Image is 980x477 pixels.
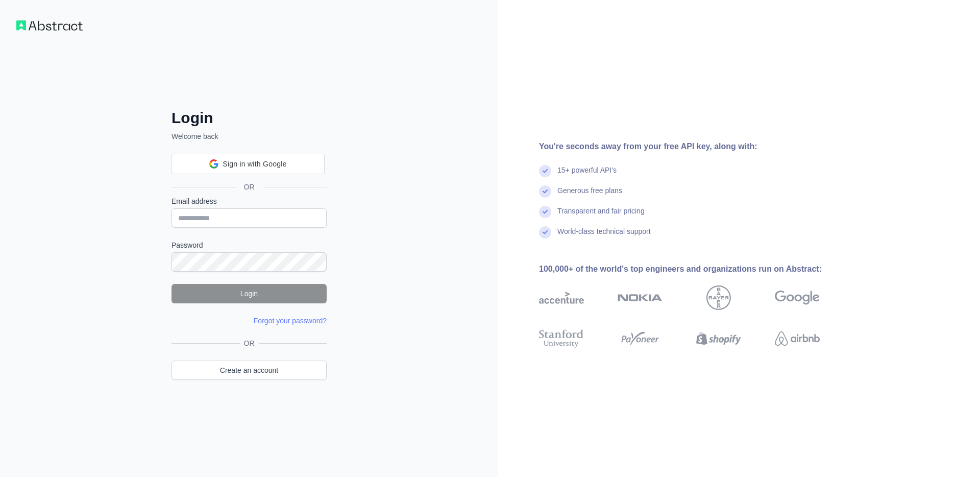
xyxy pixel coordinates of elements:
[775,285,820,310] img: google
[171,361,327,380] a: Create an account
[557,226,651,247] div: World-class technical support
[254,317,327,325] a: Forgot your password?
[539,165,551,177] img: check mark
[557,206,645,226] div: Transparent and fair pricing
[618,285,663,310] img: nokia
[240,338,259,348] span: OR
[618,327,663,350] img: payoneer
[171,109,327,127] h2: Login
[696,327,741,350] img: shopify
[539,327,584,350] img: stanford university
[171,196,327,206] label: Email address
[539,263,852,275] div: 100,000+ of the world's top engineers and organizations run on Abstract:
[775,327,820,350] img: airbnb
[539,140,852,153] div: You're seconds away from your free API key, along with:
[171,240,327,250] label: Password
[236,182,263,192] span: OR
[171,131,327,141] p: Welcome back
[557,185,622,206] div: Generous free plans
[706,285,731,310] img: bayer
[171,284,327,303] button: Login
[539,226,551,238] img: check mark
[539,206,551,218] img: check mark
[16,20,83,31] img: Workflow
[539,185,551,198] img: check mark
[171,154,325,174] div: Sign in with Google
[223,159,286,170] span: Sign in with Google
[557,165,617,185] div: 15+ powerful API's
[539,285,584,310] img: accenture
